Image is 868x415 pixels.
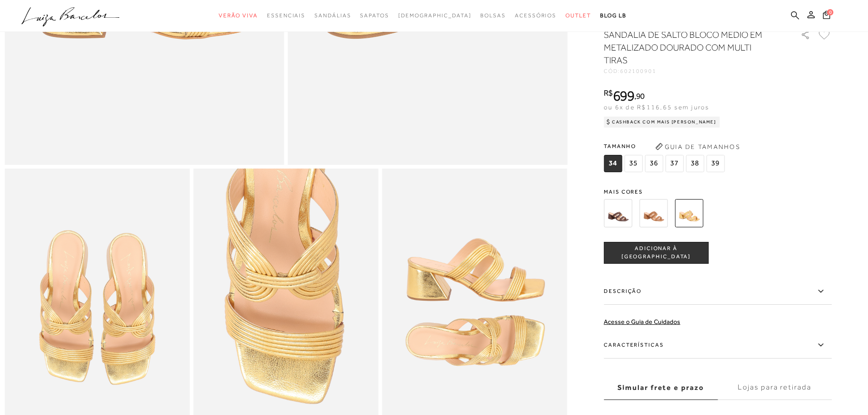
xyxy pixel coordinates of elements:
[613,87,634,104] span: 699
[480,12,506,19] span: Bolsas
[480,7,506,24] a: categoryNavScreenReaderText
[360,7,389,24] a: categoryNavScreenReaderText
[219,12,258,19] span: Verão Viva
[652,139,743,154] button: Guia de Tamanhos
[604,103,709,111] span: ou 6x de R$116,65 sem juros
[515,7,556,24] a: categoryNavScreenReaderText
[604,89,613,97] i: R$
[636,91,645,101] span: 90
[706,155,724,172] span: 39
[604,68,786,74] div: CÓD:
[604,28,775,67] h1: SANDÁLIA DE SALTO BLOCO MÉDIO EM METALIZADO DOURADO COM MULTI TIRAS
[665,155,683,172] span: 37
[827,9,833,15] span: 0
[675,199,703,227] img: SANDÁLIA DE SALTO BLOCO MÉDIO EM METALIZADO DOURADO COM MULTI TIRAS
[267,12,305,19] span: Essenciais
[604,117,720,128] div: Cashback com Mais [PERSON_NAME]
[620,68,657,74] span: 602100901
[645,155,663,172] span: 36
[686,155,704,172] span: 38
[314,12,351,19] span: Sandálias
[604,278,832,305] label: Descrição
[604,242,709,264] button: ADICIONAR À [GEOGRAPHIC_DATA]
[639,199,668,227] img: SANDÁLIA DE SALTO BLOCO MÉDIO EM COURO CARAMELO COM MULTI TIRAS
[398,12,472,19] span: [DEMOGRAPHIC_DATA]
[604,245,708,261] span: ADICIONAR À [GEOGRAPHIC_DATA]
[565,7,591,24] a: categoryNavScreenReaderText
[604,189,832,195] span: Mais cores
[718,375,832,400] label: Lojas para retirada
[398,7,472,24] a: noSubCategoriesText
[515,12,556,19] span: Acessórios
[634,92,645,100] i: ,
[600,7,627,24] a: BLOG LB
[604,155,622,172] span: 34
[604,332,832,359] label: Características
[604,139,727,153] span: Tamanho
[624,155,642,172] span: 35
[267,7,305,24] a: categoryNavScreenReaderText
[565,12,591,19] span: Outlet
[600,12,627,19] span: BLOG LB
[314,7,351,24] a: categoryNavScreenReaderText
[604,375,718,400] label: Simular frete e prazo
[219,7,258,24] a: categoryNavScreenReaderText
[360,12,389,19] span: Sapatos
[604,199,632,227] img: SANDÁLIA DE SALTO BLOCO MÉDIO EM COURO CAFÉ COM MULTI TIRAS
[820,10,833,22] button: 0
[604,318,680,325] a: Acesse o Guia de Cuidados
